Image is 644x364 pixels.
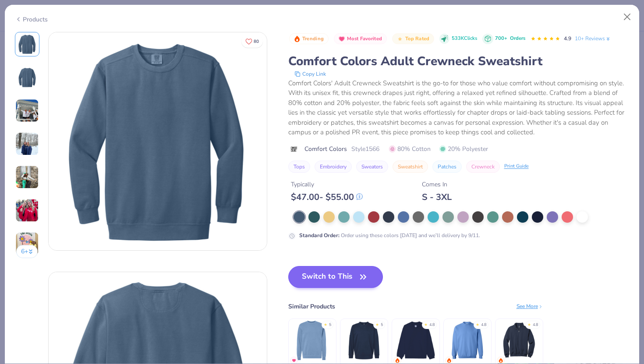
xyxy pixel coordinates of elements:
div: 4.9 Stars [531,32,560,46]
img: User generated content [15,99,39,122]
button: Close [619,9,636,25]
button: Badge Button [392,33,434,45]
div: 5 [381,322,383,328]
img: Gildan Adult Heavy Blend Adult 8 Oz. 50/50 Fleece Crew [446,320,488,361]
button: Crewneck [466,161,500,173]
img: Adidas Fleece Crewneck Sweatshirt [343,320,385,361]
div: ★ [375,322,379,325]
span: Most Favorited [347,36,382,41]
div: 4.8 [481,322,486,328]
span: 533K Clicks [452,35,477,42]
img: User generated content [15,165,39,189]
span: Trending [302,36,324,41]
span: 80% Cotton [389,144,431,154]
img: Independent Trading Co. Heavyweight Pigment-Dyed Sweatshirt [291,320,333,361]
span: Style 1566 [351,144,379,154]
img: Most Favorited sort [338,35,345,42]
div: 4.8 [429,322,435,328]
img: Top Rated sort [396,35,403,42]
div: ★ [424,322,428,325]
div: Comfort Colors Adult Crewneck Sweatshirt [288,53,630,70]
button: Sweatshirt [393,161,428,173]
button: copy to clipboard [292,70,329,78]
div: Products [15,15,48,24]
div: 700+ [495,35,525,42]
button: Like [241,35,263,48]
div: Typically [291,180,363,189]
div: Comfort Colors' Adult Crewneck Sweatshirt is the go-to for those who value comfort without compro... [288,78,630,137]
img: trending.gif [498,358,503,363]
div: 5 [329,322,331,328]
span: Top Rated [405,36,430,41]
span: Comfort Colors [304,144,347,154]
a: 10+ Reviews [575,35,611,42]
button: Patches [432,161,462,173]
img: Front [17,34,38,55]
button: Embroidery [315,161,352,173]
img: trending.gif [446,358,452,363]
span: 80 [254,39,259,44]
div: ★ [324,322,327,325]
button: Tops [288,161,310,173]
div: Similar Products [288,302,335,311]
div: $ 47.00 - $ 55.00 [291,192,363,203]
strong: Standard Order : [299,232,340,239]
img: Trending sort [294,35,301,42]
div: See More [517,302,543,310]
span: 4.9 [564,35,571,42]
div: Comes In [422,180,452,189]
button: Badge Button [289,33,329,45]
div: Order using these colors [DATE] and we’ll delivery by 9/11. [299,231,480,239]
button: Switch to This [288,266,383,288]
img: brand logo [288,146,300,153]
img: trending.gif [395,358,400,363]
div: ★ [527,322,531,325]
img: Fresh Prints Denver Mock Neck Heavyweight Sweatshirt [395,320,436,361]
img: Back [17,67,38,88]
div: 4.8 [533,322,538,328]
img: Jerzees Nublend Quarter-Zip Cadet Collar Sweatshirt [498,320,540,361]
img: User generated content [15,132,39,156]
div: Print Guide [504,163,529,170]
img: User generated content [15,232,39,255]
button: Badge Button [334,33,387,45]
img: User generated content [15,199,39,222]
img: Front [49,32,267,250]
span: Orders [510,35,525,42]
div: S - 3XL [422,192,452,203]
div: ★ [476,322,479,325]
img: MostFav.gif [291,358,297,363]
button: Sweaters [356,161,388,173]
button: 6+ [16,245,38,258]
span: 20% Polyester [439,144,488,154]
